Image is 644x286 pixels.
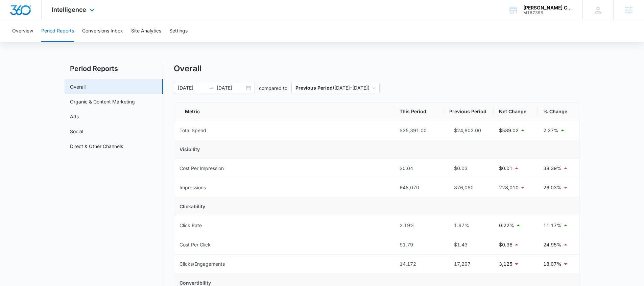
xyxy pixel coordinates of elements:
[400,127,438,134] div: $25,391.00
[295,85,333,91] p: Previous Period
[400,222,438,229] div: 2.19%
[499,184,519,191] p: 228,010
[394,102,444,121] th: This Period
[499,241,512,248] p: $0.36
[174,64,201,74] h1: Overall
[499,165,512,172] p: $0.01
[174,197,579,216] td: Clickability
[217,84,245,92] input: End date
[41,20,74,42] button: Period Reports
[180,127,206,134] div: Total Spend
[400,241,438,248] div: $1.79
[70,143,123,150] a: Direct & Other Channels
[70,83,86,90] a: Overall
[449,260,488,268] div: 17,297
[499,127,519,134] p: $589.02
[543,127,558,134] p: 2.37%
[543,260,562,268] p: 18.07%
[295,82,376,94] span: ( [DATE] – [DATE] )
[449,127,488,134] div: $24,802.00
[543,241,562,248] p: 24.95%
[70,128,83,135] a: Social
[180,165,224,172] div: Cost Per Impression
[449,222,488,229] div: 1.97%
[543,222,562,229] p: 11.17%
[82,20,123,42] button: Conversions Inbox
[178,84,206,92] input: Start date
[70,98,135,105] a: Organic & Content Marketing
[12,20,33,42] button: Overview
[70,113,79,120] a: Ads
[65,64,163,74] h2: Period Reports
[523,5,573,10] div: account name
[444,102,494,121] th: Previous Period
[543,184,562,191] p: 26.03%
[131,20,161,42] button: Site Analytics
[169,20,188,42] button: Settings
[523,10,573,15] div: account id
[174,140,579,159] td: Visibility
[180,222,202,229] div: Click Rate
[538,102,579,121] th: % Change
[400,184,438,191] div: 648,070
[209,85,214,91] span: to
[180,184,206,191] div: Impressions
[209,85,214,91] span: swap-right
[400,165,438,172] div: $0.04
[180,260,225,268] div: Clicks/Engagements
[449,184,488,191] div: 876,080
[449,165,488,172] div: $0.03
[543,165,562,172] p: 38.39%
[494,102,538,121] th: Net Change
[499,260,512,268] p: 3,125
[174,102,394,121] th: Metric
[180,241,211,248] div: Cost Per Click
[400,260,438,268] div: 14,172
[449,241,488,248] div: $1.43
[52,6,86,13] span: Intelligence
[259,85,287,92] p: compared to
[499,222,514,229] p: 0.22%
